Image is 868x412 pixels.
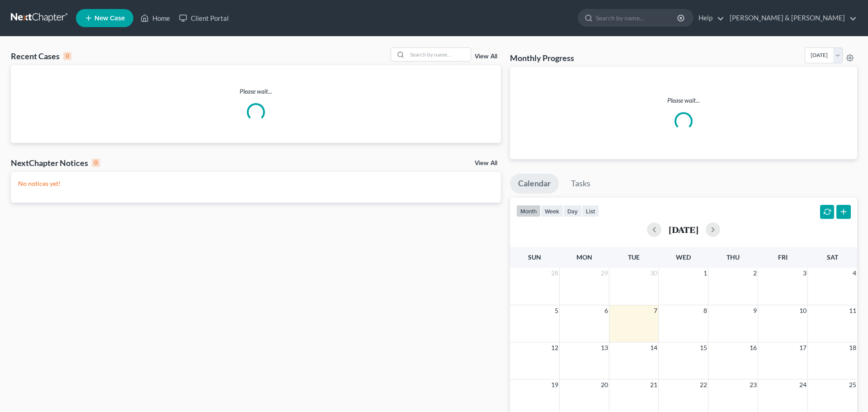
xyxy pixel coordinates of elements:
[550,268,559,279] span: 28
[752,268,758,279] span: 2
[18,179,494,188] p: No notices yet!
[649,379,658,390] span: 21
[541,205,563,217] button: week
[802,268,807,279] span: 3
[11,51,71,62] div: Recent Cases
[703,268,708,279] span: 1
[528,253,541,261] span: Sun
[11,157,100,168] div: NextChapter Notices
[516,205,541,217] button: month
[94,15,125,22] span: New Case
[563,174,599,194] a: Tasks
[778,253,788,261] span: Fri
[407,48,471,61] input: Search by name...
[752,305,758,316] span: 9
[582,205,599,217] button: list
[604,305,609,316] span: 6
[827,253,838,261] span: Sat
[848,305,857,316] span: 11
[554,305,559,316] span: 5
[510,52,574,63] h3: Monthly Progress
[628,253,640,261] span: Tue
[596,9,679,26] input: Search by name...
[848,342,857,353] span: 18
[798,305,807,316] span: 10
[550,342,559,353] span: 12
[649,268,658,279] span: 30
[749,379,758,390] span: 23
[563,205,582,217] button: day
[703,305,708,316] span: 8
[749,342,758,353] span: 16
[136,10,175,26] a: Home
[649,342,658,353] span: 14
[550,379,559,390] span: 19
[699,379,708,390] span: 22
[576,253,592,261] span: Mon
[699,342,708,353] span: 15
[92,159,100,167] div: 0
[798,342,807,353] span: 17
[11,87,501,96] p: Please wait...
[63,52,71,60] div: 0
[600,268,609,279] span: 29
[676,253,691,261] span: Wed
[725,10,857,26] a: [PERSON_NAME] & [PERSON_NAME]
[600,379,609,390] span: 20
[798,379,807,390] span: 24
[517,96,850,105] p: Please wait...
[726,253,740,261] span: Thu
[669,225,698,234] h2: [DATE]
[600,342,609,353] span: 13
[175,10,233,26] a: Client Portal
[694,10,724,26] a: Help
[475,53,497,60] a: View All
[653,305,658,316] span: 7
[852,268,857,279] span: 4
[510,174,559,194] a: Calendar
[475,160,497,166] a: View All
[848,379,857,390] span: 25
